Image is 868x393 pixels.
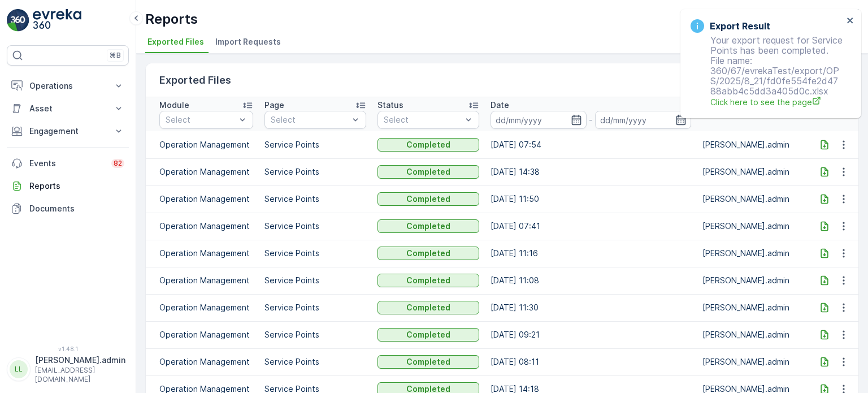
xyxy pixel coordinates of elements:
button: Completed [377,165,479,179]
p: Completed [406,139,450,150]
td: Operation Management [146,185,259,213]
input: dd/mm/yyyy [595,111,691,129]
button: Operations [7,75,129,97]
p: Completed [406,166,450,178]
p: Select [384,114,462,126]
td: Operation Management [146,213,259,240]
td: [PERSON_NAME].admin [697,131,810,158]
button: Completed [377,274,479,287]
button: Completed [377,138,479,152]
td: Operation Management [146,158,259,185]
p: Select [166,114,236,126]
button: Engagement [7,120,129,142]
td: Service Points [259,185,372,213]
td: [PERSON_NAME].admin [697,213,810,240]
p: Completed [406,302,450,313]
p: Completed [406,248,450,259]
td: Service Points [259,131,372,158]
td: Service Points [259,240,372,267]
td: Operation Management [146,240,259,267]
p: Completed [406,356,450,368]
button: Completed [377,301,479,314]
p: Operations [29,80,106,92]
td: [DATE] 11:08 [485,267,697,294]
div: LL [10,360,28,378]
p: Asset [29,103,106,114]
p: Reports [145,10,198,28]
button: close [847,16,854,27]
td: Service Points [259,294,372,321]
p: Completed [406,193,450,205]
p: Your export request for Service Points has been completed. File name: 360/67/evrekaTest/export/OP... [691,35,843,108]
td: [DATE] 11:50 [485,185,697,213]
p: Select [271,114,349,126]
span: Exported Files [147,36,204,47]
p: Documents [29,203,124,214]
p: Module [159,100,189,111]
p: [EMAIL_ADDRESS][DOMAIN_NAME] [35,366,125,384]
td: Service Points [259,267,372,294]
td: [PERSON_NAME].admin [697,185,810,213]
p: - [589,113,593,127]
a: Events82 [7,152,129,175]
p: [PERSON_NAME].admin [35,355,125,366]
td: Operation Management [146,267,259,294]
button: Completed [377,328,479,342]
a: Click here to see the page [710,96,843,108]
td: [DATE] 11:16 [485,240,697,267]
p: Page [264,100,284,111]
td: [DATE] 07:54 [485,131,697,158]
p: Exported Files [159,72,231,88]
td: [PERSON_NAME].admin [697,348,810,375]
td: Operation Management [146,321,259,348]
button: LL[PERSON_NAME].admin[EMAIL_ADDRESS][DOMAIN_NAME] [7,355,129,384]
td: [DATE] 08:11 [485,348,697,375]
p: Completed [406,329,450,340]
a: Documents [7,197,129,220]
td: Operation Management [146,348,259,375]
td: [DATE] 09:21 [485,321,697,348]
p: Status [377,100,403,111]
td: [PERSON_NAME].admin [697,294,810,321]
p: Date [491,100,509,111]
td: [DATE] 07:41 [485,213,697,240]
span: Import Requests [215,36,281,47]
p: Completed [406,221,450,232]
td: [PERSON_NAME].admin [697,158,810,185]
p: 82 [114,159,122,168]
button: Completed [377,219,479,233]
button: Completed [377,192,479,206]
button: Completed [377,247,479,260]
p: Completed [406,275,450,286]
button: Asset [7,97,129,120]
td: [PERSON_NAME].admin [697,267,810,294]
td: Service Points [259,213,372,240]
td: [PERSON_NAME].admin [697,240,810,267]
h3: Export Result [710,19,770,33]
span: v 1.48.1 [7,346,129,352]
p: Engagement [29,126,106,137]
td: Operation Management [146,294,259,321]
td: [PERSON_NAME].admin [697,321,810,348]
p: Reports [29,180,124,192]
td: Service Points [259,321,372,348]
td: Operation Management [146,131,259,158]
p: ⌘B [110,51,121,60]
input: dd/mm/yyyy [491,111,587,129]
img: logo_light-DOdMpM7g.png [33,9,81,32]
a: Reports [7,175,129,197]
td: Service Points [259,348,372,375]
td: Service Points [259,158,372,185]
td: [DATE] 14:38 [485,158,697,185]
p: Events [29,158,105,169]
td: [DATE] 11:30 [485,294,697,321]
button: Completed [377,355,479,369]
img: logo [7,9,29,32]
